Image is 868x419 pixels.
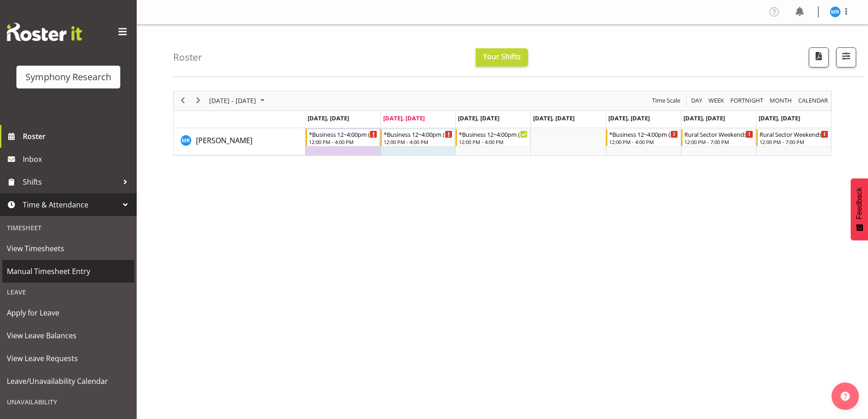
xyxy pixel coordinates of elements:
[206,91,270,110] div: September 22 - 28, 2025
[306,129,380,146] div: Michael Robinson"s event - *Business 12~4:00pm (mixed shift start times) Begin From Monday, Septe...
[7,242,130,255] span: View Timesheets
[609,138,678,145] div: 12:00 PM - 4:00 PM
[2,218,134,237] div: Timesheet
[708,95,725,106] span: Week
[760,138,828,145] div: 12:00 PM - 7:00 PM
[23,129,132,143] span: Roster
[23,198,118,212] span: Time & Attendance
[190,91,206,110] div: next period
[196,135,252,146] a: [PERSON_NAME]
[2,324,134,347] a: View Leave Balances
[7,264,130,278] span: Manual Timesheet Entry
[7,306,130,320] span: Apply for Leave
[809,47,829,67] button: Download a PDF of the roster according to the set date range.
[651,95,682,106] button: Time Scale
[459,138,528,145] div: 12:00 PM - 4:00 PM
[476,48,528,67] button: Your Shifts
[651,95,681,106] span: Time Scale
[308,114,349,122] span: [DATE], [DATE]
[707,95,726,106] button: Timeline Week
[456,129,530,146] div: Michael Robinson"s event - *Business 12~4:00pm (mixed shift start times) Begin From Wednesday, Se...
[2,301,134,324] a: Apply for Leave
[309,138,378,145] div: 12:00 PM - 4:00 PM
[459,129,528,139] div: *Business 12~4:00pm (mixed shift start times)
[690,95,703,106] span: Day
[174,128,305,155] td: Michael Robinson resource
[684,129,753,139] div: Rural Sector Weekends
[836,47,856,67] button: Filter Shifts
[23,152,132,166] span: Inbox
[851,178,868,240] button: Feedback - Show survey
[2,283,134,301] div: Leave
[683,114,725,122] span: [DATE], [DATE]
[173,91,832,156] div: Timeline Week of September 23, 2025
[192,95,205,106] button: Next
[7,374,130,388] span: Leave/Unavailability Calendar
[208,95,257,106] span: [DATE] - [DATE]
[759,114,800,122] span: [DATE], [DATE]
[380,129,455,146] div: Michael Robinson"s event - *Business 12~4:00pm (mixed shift start times) Begin From Tuesday, Sept...
[855,187,863,219] span: Feedback
[458,114,499,122] span: [DATE], [DATE]
[769,95,793,106] span: Month
[26,70,111,84] div: Symphony Research
[208,95,269,106] button: September 2025
[681,129,755,146] div: Michael Robinson"s event - Rural Sector Weekends Begin From Saturday, September 27, 2025 at 12:00...
[23,175,118,189] span: Shifts
[797,95,830,106] button: Month
[173,52,202,62] h4: Roster
[309,129,378,139] div: *Business 12~4:00pm (mixed shift start times)
[7,23,82,41] img: Rosterit website logo
[305,128,831,155] table: Timeline Week of September 23, 2025
[760,129,828,139] div: Rural Sector Weekends
[729,95,765,106] button: Fortnight
[2,260,134,283] a: Manual Timesheet Entry
[384,138,452,145] div: 12:00 PM - 4:00 PM
[483,52,521,62] span: Your Shifts
[7,329,130,342] span: View Leave Balances
[756,129,831,146] div: Michael Robinson"s event - Rural Sector Weekends Begin From Sunday, September 28, 2025 at 12:00:0...
[797,95,829,106] span: calendar
[384,129,452,139] div: *Business 12~4:00pm (mixed shift start times)
[196,135,252,145] span: [PERSON_NAME]
[533,114,575,122] span: [DATE], [DATE]
[2,393,134,411] div: Unavailability
[383,114,425,122] span: [DATE], [DATE]
[768,95,794,106] button: Timeline Month
[2,370,134,393] a: Leave/Unavailability Calendar
[684,138,753,145] div: 12:00 PM - 7:00 PM
[729,95,764,106] span: Fortnight
[690,95,704,106] button: Timeline Day
[830,6,841,17] img: michael-robinson11856.jpg
[2,347,134,370] a: View Leave Requests
[2,237,134,260] a: View Timesheets
[608,114,650,122] span: [DATE], [DATE]
[177,95,189,106] button: Previous
[841,392,850,401] img: help-xxl-2.png
[7,352,130,365] span: View Leave Requests
[175,91,190,110] div: previous period
[606,129,680,146] div: Michael Robinson"s event - *Business 12~4:00pm (mixed shift start times) Begin From Friday, Septe...
[609,129,678,139] div: *Business 12~4:00pm (mixed shift start times)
